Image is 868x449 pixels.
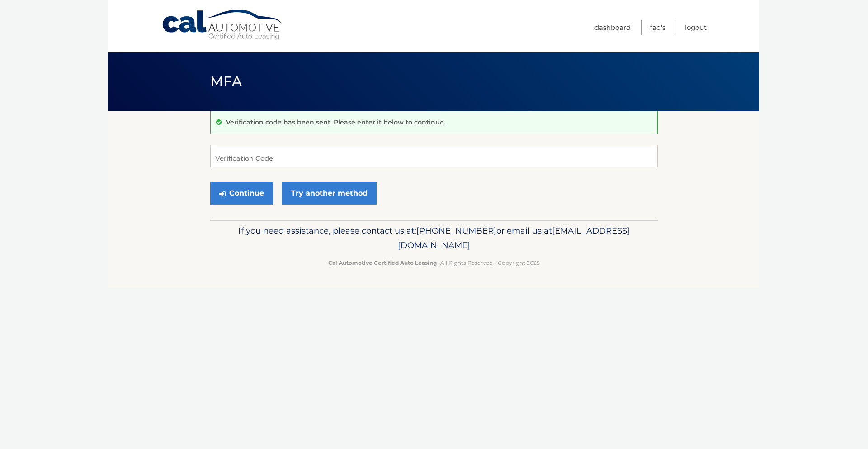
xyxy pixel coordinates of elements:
[161,9,283,41] a: Cal Automotive
[210,182,273,205] button: Continue
[216,258,652,267] p: - All Rights Reserved - Copyright 2025
[594,20,631,35] a: Dashboard
[328,259,437,266] strong: Cal Automotive Certified Auto Leasing
[416,225,496,236] span: [PHONE_NUMBER]
[650,20,665,35] a: FAQ's
[216,224,652,253] p: If you need assistance, please contact us at: or email us at
[282,182,377,205] a: Try another method
[210,145,658,167] input: Verification Code
[226,118,445,126] p: Verification code has been sent. Please enter it below to continue.
[685,20,707,35] a: Logout
[398,225,630,250] span: [EMAIL_ADDRESS][DOMAIN_NAME]
[210,73,242,90] span: MFA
